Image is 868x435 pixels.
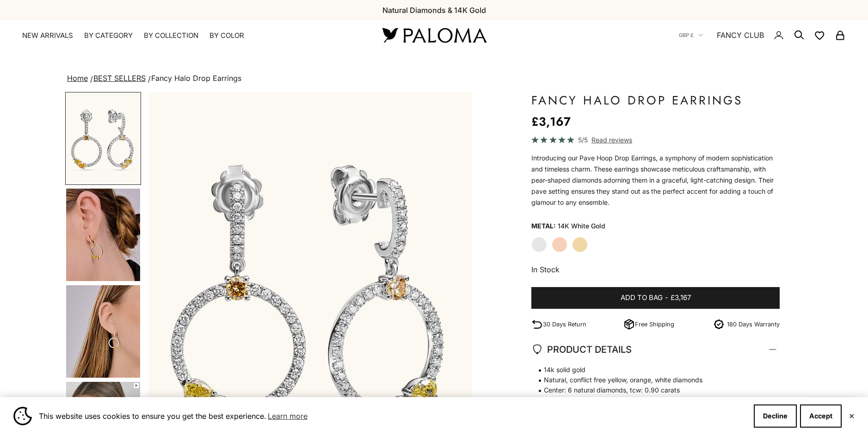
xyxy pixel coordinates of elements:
[621,292,663,304] span: Add to bag
[531,219,556,233] legend: Metal:
[144,31,198,40] summary: By Collection
[39,409,746,423] span: This website uses cookies to ensure you get the best experience.
[531,375,770,385] span: Natural, conflict free yellow, orange, white diamonds
[531,385,770,395] span: Center: 6 natural diamonds, tcw: 0.90 carats
[591,135,632,145] span: Read reviews
[66,93,140,184] img: #WhiteGold
[531,153,780,208] div: Introducing our Pave Hoop Drop Earrings, a symphony of modern sophistication and timeless charm. ...
[209,31,244,40] summary: By Color
[66,285,140,378] img: #YellowGold #WhiteGold #RoseGold
[717,29,764,41] a: FANCY CLUB
[65,188,141,282] button: Go to item 4
[531,395,770,405] span: Pave: 68 natural diamonds, tcw: 0.54 carats
[531,92,780,109] h1: Fancy Halo Drop Earrings
[679,31,694,39] span: GBP £
[531,287,780,309] button: Add to bag-£3,167
[65,284,141,379] button: Go to item 5
[679,31,703,39] button: GBP £
[558,219,605,233] variant-option-value: 14K White Gold
[531,342,632,357] span: PRODUCT DETAILS
[13,407,32,425] img: Cookie banner
[635,319,674,329] p: Free Shipping
[578,135,588,145] span: 5/5
[849,413,855,419] button: Close
[151,74,241,83] span: Fancy Halo Drop Earrings
[531,112,571,131] sale-price: £3,167
[382,4,486,16] p: Natural Diamonds & 14K Gold
[67,74,88,83] a: Home
[65,92,141,185] button: Go to item 2
[266,409,309,423] a: Learn more
[800,404,842,428] button: Accept
[679,20,846,50] nav: Secondary navigation
[531,263,780,276] p: In Stock
[93,74,146,83] a: BEST SELLERS
[671,292,691,304] span: £3,167
[754,404,797,428] button: Decline
[22,31,73,40] a: NEW ARRIVALS
[84,31,133,40] summary: By Category
[66,189,140,281] img: #YellowGold #WhiteGold #RoseGold
[531,332,780,367] summary: PRODUCT DETAILS
[531,135,780,145] a: 5/5 Read reviews
[543,319,586,329] p: 30 Days Return
[531,365,770,375] span: 14k solid gold
[65,72,803,85] nav: breadcrumbs
[22,31,360,40] nav: Primary navigation
[727,319,780,329] p: 180 Days Warranty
